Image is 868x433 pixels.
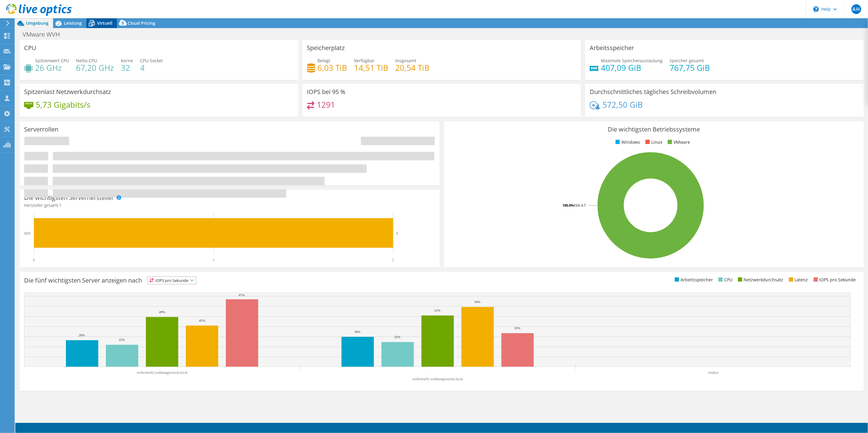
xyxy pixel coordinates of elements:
text: 59% [474,300,480,304]
text: 26% [79,333,85,337]
text: wvhvmw01.wohnungsverein.local [412,377,463,381]
li: Arbeitsspeicher [673,276,713,283]
span: Kerne [121,58,133,63]
h4: Hersteller gesamt: [24,202,435,209]
h3: Durchschnittliches tägliches Schreibvolumen [590,88,716,95]
h4: 20,54 TiB [396,64,430,71]
text: 0 [33,258,35,262]
h4: 14,51 TiB [354,64,389,71]
h4: 767,75 GiB [670,64,710,71]
span: Umgebung [26,20,49,26]
h4: 26 GHz [35,64,69,71]
tspan: 100.0% [562,203,574,207]
tspan: ESXi 6.7 [574,203,586,207]
h1: VMware WVH [20,31,69,38]
li: Netzwerkdurchsatz [736,276,783,283]
li: Linux [644,139,662,146]
span: AH [852,4,861,14]
span: Speicher gesamt [670,58,704,63]
text: 49% [159,310,165,314]
span: CPU-Sockel [140,58,163,63]
li: CPU [717,276,732,283]
li: Windows [614,139,640,146]
span: Spitzenwert CPU [35,58,69,63]
text: 22% [119,338,125,341]
h3: IOPS bei 95 % [307,88,346,95]
span: IOPS pro Sekunde [148,277,196,284]
h4: 6,03 TiB [318,64,347,71]
li: IOPS pro Sekunde [812,276,856,283]
text: wvhvmw02.wohnungsverein.local [137,370,187,375]
span: Netto-CPU [76,58,97,63]
h4: 1291 [317,101,335,108]
text: HPE [24,231,31,236]
h4: 572,50 GiB [602,101,643,108]
span: Verfügbar [354,58,375,63]
text: 25% [394,335,400,339]
svg: \n [813,6,819,12]
span: Leistung [64,20,82,26]
h4: 67,20 GHz [76,64,114,71]
li: VMware [666,139,690,146]
h3: Spitzenlast Netzwerkdurchsatz [24,88,111,95]
li: Latenz [787,276,808,283]
h4: 407,09 GiB [601,64,663,71]
h4: 4 [140,64,163,71]
h3: Die wichtigsten Serverhersteller [24,194,114,201]
text: 2 [396,231,398,235]
text: 2 [392,258,394,262]
h3: Arbeitsspeicher [590,45,634,51]
h3: Serverrollen [24,126,58,133]
span: Belegt [318,58,331,63]
span: Virtuell [97,20,112,26]
span: 1 [59,202,62,208]
text: 30% [354,330,360,334]
text: 33% [514,326,520,330]
text: Andere [708,370,718,375]
text: 51% [434,309,440,312]
span: Insgesamt [396,58,417,63]
span: Cloud Pricing [128,20,155,26]
h4: 32 [121,64,133,71]
h3: CPU [24,45,36,51]
text: 41% [199,319,205,322]
h4: 5,73 Gigabits/s [36,101,90,108]
h3: Speicherplatz [307,45,345,51]
span: Maximale Speicherauslastung [601,58,663,63]
h3: Die wichtigsten Betriebssysteme [448,126,859,133]
text: 1 [213,258,215,262]
text: 67% [239,293,245,297]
